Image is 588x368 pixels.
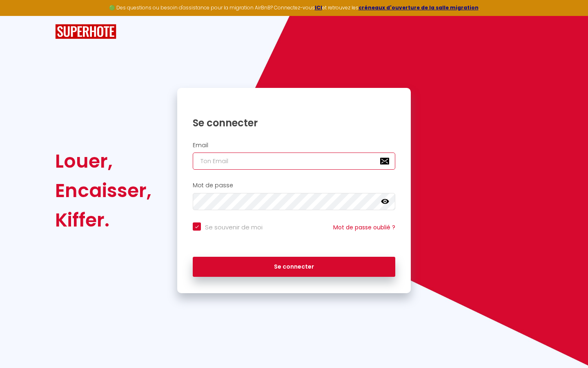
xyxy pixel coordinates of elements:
[7,3,31,28] button: Ouvrir le widget de chat LiveChat
[55,176,151,205] div: Encaisser,
[193,142,395,149] h2: Email
[193,117,395,129] h1: Se connecter
[315,4,322,11] a: ICI
[333,223,395,231] a: Mot de passe oublié ?
[193,257,395,277] button: Se connecter
[193,153,395,170] input: Ton Email
[55,24,116,39] img: SuperHote logo
[55,205,151,235] div: Kiffer.
[193,182,395,189] h2: Mot de passe
[359,4,479,11] a: créneaux d'ouverture de la salle migration
[55,146,151,176] div: Louer,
